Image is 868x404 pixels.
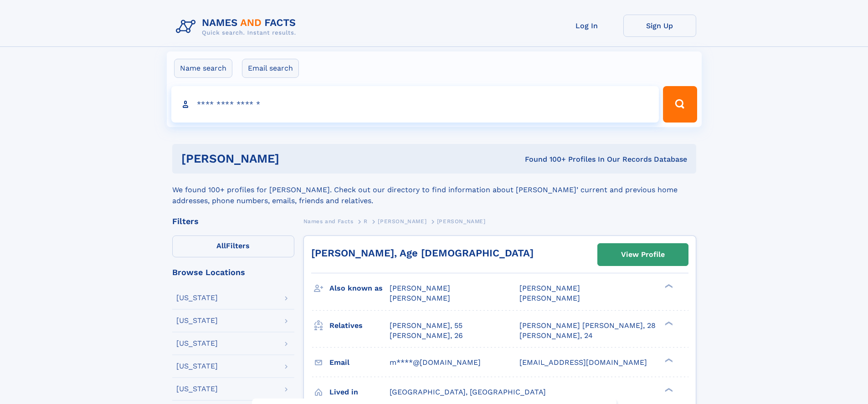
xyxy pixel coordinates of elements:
span: R [364,218,368,225]
a: Log In [550,15,623,37]
span: [GEOGRAPHIC_DATA], [GEOGRAPHIC_DATA] [390,388,546,396]
h3: Also known as [329,281,390,296]
div: We found 100+ profiles for [PERSON_NAME]. Check out our directory to find information about [PERS... [172,174,696,206]
input: search input [171,86,659,123]
a: [PERSON_NAME], 55 [390,321,462,331]
div: ❯ [663,320,673,326]
span: All [216,241,226,250]
span: [EMAIL_ADDRESS][DOMAIN_NAME] [519,358,647,367]
a: R [364,215,368,227]
div: Found 100+ Profiles In Our Records Database [402,154,687,164]
span: [PERSON_NAME] [378,218,426,225]
h1: [PERSON_NAME] [181,153,402,164]
div: ❯ [663,387,673,393]
button: Search Button [663,86,697,123]
a: Sign Up [623,15,696,37]
label: Filters [172,235,294,257]
span: [PERSON_NAME] [390,294,450,302]
span: [PERSON_NAME] [519,284,580,292]
a: View Profile [598,244,688,266]
a: Names and Facts [303,215,354,227]
h3: Email [329,355,390,370]
a: [PERSON_NAME], Age [DEMOGRAPHIC_DATA] [311,247,534,259]
h3: Relatives [329,318,390,333]
h3: Lived in [329,384,390,400]
label: Email search [242,59,299,78]
div: ❯ [663,357,673,363]
a: [PERSON_NAME], 26 [390,331,463,341]
span: [PERSON_NAME] [519,294,580,302]
div: [US_STATE] [176,294,218,302]
div: [US_STATE] [176,340,218,347]
a: [PERSON_NAME] [378,215,426,227]
a: [PERSON_NAME] [PERSON_NAME], 28 [519,321,656,331]
div: Browse Locations [172,268,294,276]
span: [PERSON_NAME] [437,218,486,225]
div: [US_STATE] [176,317,218,324]
label: Name search [174,59,232,78]
img: Logo Names and Facts [172,15,303,39]
div: [US_STATE] [176,363,218,370]
div: Filters [172,217,294,225]
div: ❯ [663,283,673,289]
a: [PERSON_NAME], 24 [519,331,593,341]
span: [PERSON_NAME] [390,284,450,292]
div: [US_STATE] [176,385,218,393]
div: View Profile [621,244,665,265]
